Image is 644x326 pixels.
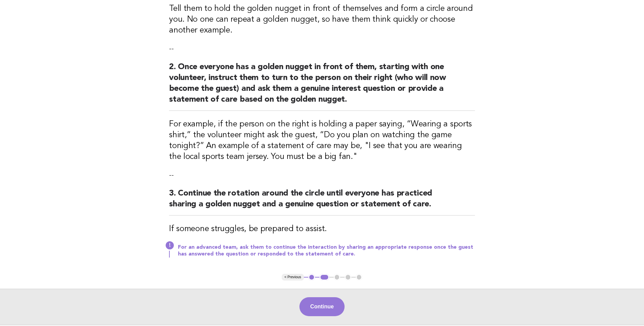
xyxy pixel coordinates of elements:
[308,274,315,281] button: 1
[178,244,475,258] p: For an advanced team, ask them to continue the interaction by sharing an appropriate response onc...
[319,274,329,281] button: 2
[169,119,475,162] h3: For example, if the person on the right is holding a paper saying, “Wearing a sports shirt,” the ...
[169,224,475,235] h3: If someone struggles, be prepared to assist.
[169,170,475,180] p: --
[169,62,475,111] h2: 2. Once everyone has a golden nugget in front of them, starting with one volunteer, instruct them...
[169,3,475,36] h3: Tell them to hold the golden nugget in front of themselves and form a circle around you. No one c...
[299,297,345,316] button: Continue
[169,188,475,216] h2: 3. Continue the rotation around the circle until everyone has practiced sharing a golden nugget a...
[169,44,475,54] p: --
[282,274,304,281] button: < Previous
